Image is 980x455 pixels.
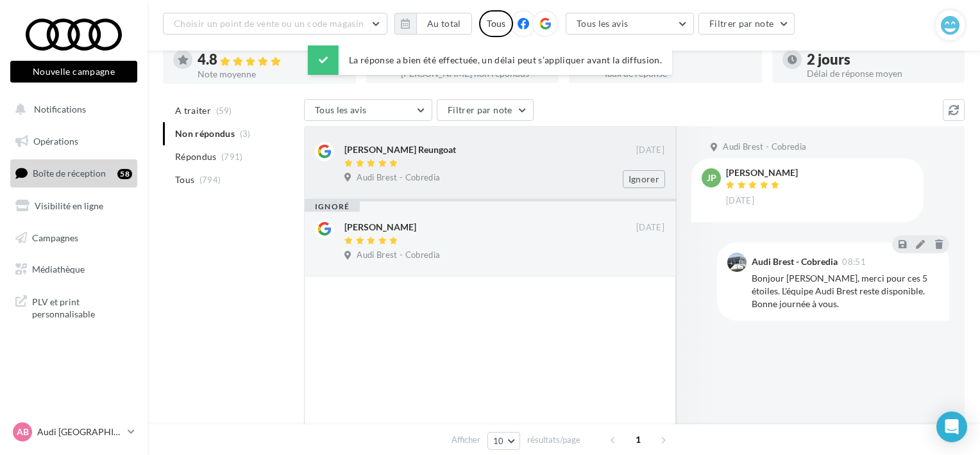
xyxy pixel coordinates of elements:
[17,426,29,438] span: AB
[527,434,580,446] span: résultats/page
[344,143,456,156] div: [PERSON_NAME] Reungoat
[577,18,629,29] span: Tous les avis
[32,293,132,321] span: PLV et print personnalisable
[344,221,416,234] div: [PERSON_NAME]
[726,168,798,177] div: [PERSON_NAME]
[8,256,140,283] a: Médiathèque
[394,13,472,35] button: Au total
[752,257,838,266] div: Audi Brest - Cobredia
[308,45,672,75] div: La réponse a bien été effectuée, un délai peut s’appliquer avant la diffusion.
[707,172,716,184] span: JP
[416,13,472,35] button: Au total
[479,10,513,37] div: Tous
[175,173,194,186] span: Tous
[175,104,211,117] span: A traiter
[35,200,103,211] span: Visibilité en ligne
[936,411,967,442] div: Open Intercom Messenger
[628,429,648,450] span: 1
[8,288,140,326] a: PLV et print personnalisable
[807,52,955,67] div: 2 jours
[117,169,132,179] div: 58
[357,172,440,184] span: Audi Brest - Cobredia
[604,52,752,67] div: 100 %
[305,202,360,212] div: ignoré
[175,150,217,163] span: Répondus
[493,436,504,446] span: 10
[10,61,137,83] button: Nouvelle campagne
[623,170,665,188] button: Ignorer
[8,159,140,187] a: Boîte de réception58
[752,272,939,310] div: Bonjour [PERSON_NAME], merci pour ces 5 étoiles. L'équipe Audi Brest reste disponible. Bonne jour...
[32,264,85,275] span: Médiathèque
[437,99,534,121] button: Filtrer par note
[174,18,364,29] span: Choisir un point de vente ou un code magasin
[8,193,140,220] a: Visibilité en ligne
[216,106,232,116] span: (59)
[198,70,346,79] div: Note moyenne
[842,258,866,266] span: 08:51
[163,13,387,35] button: Choisir un point de vente ou un code magasin
[34,104,86,115] span: Notifications
[33,136,78,147] span: Opérations
[723,141,806,153] span: Audi Brest - Cobredia
[8,225,140,251] a: Campagnes
[199,175,221,185] span: (794)
[452,434,480,446] span: Afficher
[807,69,955,78] div: Délai de réponse moyen
[604,69,752,78] div: Taux de réponse
[32,232,78,243] span: Campagnes
[304,99,432,121] button: Tous les avis
[8,96,135,123] button: Notifications
[37,426,122,438] p: Audi [GEOGRAPHIC_DATA]
[221,152,243,162] span: (791)
[487,432,520,450] button: 10
[566,13,694,35] button: Tous les avis
[198,52,346,67] div: 4.8
[636,222,664,234] span: [DATE]
[10,420,137,444] a: AB Audi [GEOGRAPHIC_DATA]
[636,145,664,156] span: [DATE]
[357,250,440,261] span: Audi Brest - Cobredia
[33,168,106,179] span: Boîte de réception
[726,195,754,207] span: [DATE]
[315,104,367,115] span: Tous les avis
[698,13,795,35] button: Filtrer par note
[8,128,140,155] a: Opérations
